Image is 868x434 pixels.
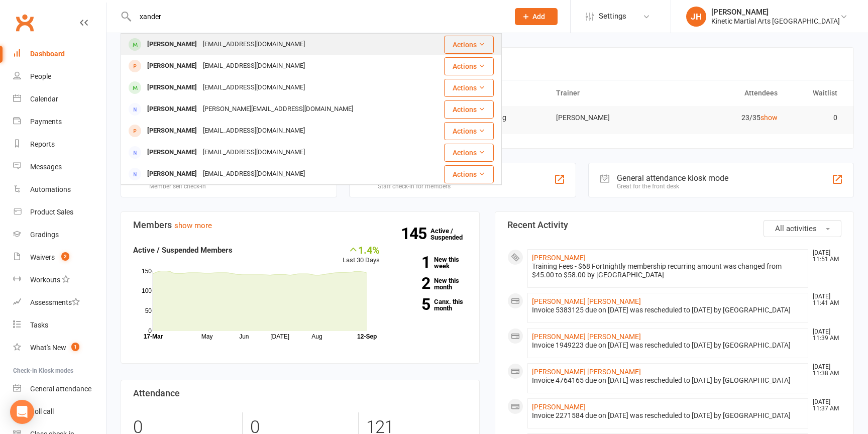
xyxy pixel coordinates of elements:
[515,8,558,25] button: Add
[26,26,111,34] div: Domain: [DOMAIN_NAME]
[71,343,79,351] span: 1
[395,256,467,269] a: 1New this week
[30,344,66,352] div: What's New
[532,403,586,411] a: [PERSON_NAME]
[395,297,430,312] strong: 5
[617,173,728,183] div: General attendance kiosk mode
[28,16,49,24] div: v 4.0.25
[13,88,106,111] a: Calendar
[30,72,51,80] div: People
[13,43,106,65] a: Dashboard
[10,400,34,424] div: Open Intercom Messenger
[808,250,841,263] time: [DATE] 11:51 AM
[395,298,467,311] a: 5Canx. this month
[444,144,494,162] button: Actions
[13,224,106,246] a: Gradings
[27,58,35,66] img: tab_domain_overview_orange.svg
[667,80,786,106] th: Attendees
[30,298,80,306] div: Assessments
[61,252,69,261] span: 2
[200,80,308,95] div: [EMAIL_ADDRESS][DOMAIN_NAME]
[430,220,475,248] a: 145Active / Suspended
[547,80,667,106] th: Trainer
[532,368,641,376] a: [PERSON_NAME] [PERSON_NAME]
[444,100,494,119] button: Actions
[395,277,467,290] a: 2New this month
[532,254,586,262] a: [PERSON_NAME]
[30,231,59,239] div: Gradings
[532,333,641,341] a: [PERSON_NAME] [PERSON_NAME]
[395,255,430,270] strong: 1
[13,378,106,400] a: General attendance kiosk mode
[13,400,106,423] a: Roll call
[787,106,846,130] td: 0
[200,124,308,138] div: [EMAIL_ADDRESS][DOMAIN_NAME]
[144,124,200,138] div: [PERSON_NAME]
[13,269,106,291] a: Workouts
[144,167,200,181] div: [PERSON_NAME]
[111,59,169,66] div: Keywords by Traffic
[149,183,211,190] div: Member self check-in
[174,221,212,230] a: show more
[343,244,380,255] div: 1.4%
[200,167,308,181] div: [EMAIL_ADDRESS][DOMAIN_NAME]
[13,156,106,178] a: Messages
[30,407,54,415] div: Roll call
[444,165,494,183] button: Actions
[532,13,545,21] span: Add
[13,133,106,156] a: Reports
[38,59,90,66] div: Domain Overview
[764,220,841,237] button: All activities
[13,111,106,133] a: Payments
[711,17,840,26] div: Kinetic Martial Arts [GEOGRAPHIC_DATA]
[13,337,106,359] a: What's New1
[12,10,37,35] a: Clubworx
[200,37,308,52] div: [EMAIL_ADDRESS][DOMAIN_NAME]
[808,399,841,412] time: [DATE] 11:37 AM
[444,36,494,54] button: Actions
[200,59,308,73] div: [EMAIL_ADDRESS][DOMAIN_NAME]
[532,297,641,305] a: [PERSON_NAME] [PERSON_NAME]
[133,220,467,230] h3: Members
[808,329,841,342] time: [DATE] 11:39 AM
[30,276,60,284] div: Workouts
[761,114,778,122] a: show
[808,293,841,306] time: [DATE] 11:41 AM
[16,16,24,24] img: logo_orange.svg
[532,262,804,279] div: Training Fees - $68 Fortnightly membership recurring amount was changed from $45.00 to $58.00 by ...
[444,122,494,140] button: Actions
[144,59,200,73] div: [PERSON_NAME]
[30,321,48,329] div: Tasks
[30,385,91,393] div: General attendance
[30,140,55,148] div: Reports
[395,276,430,291] strong: 2
[444,79,494,97] button: Actions
[133,246,233,255] strong: Active / Suspended Members
[686,7,706,27] div: JH
[144,80,200,95] div: [PERSON_NAME]
[401,226,430,241] strong: 145
[13,201,106,224] a: Product Sales
[532,341,804,350] div: Invoice 1949223 due on [DATE] was rescheduled to [DATE] by [GEOGRAPHIC_DATA]
[30,95,58,103] div: Calendar
[30,208,73,216] div: Product Sales
[532,411,804,420] div: Invoice 2271584 due on [DATE] was rescheduled to [DATE] by [GEOGRAPHIC_DATA]
[30,50,65,58] div: Dashboard
[532,376,804,385] div: Invoice 4764165 due on [DATE] was rescheduled to [DATE] by [GEOGRAPHIC_DATA]
[200,102,356,117] div: [PERSON_NAME][EMAIL_ADDRESS][DOMAIN_NAME]
[711,8,840,17] div: [PERSON_NAME]
[343,244,380,266] div: Last 30 Days
[100,58,108,66] img: tab_keywords_by_traffic_grey.svg
[133,388,467,398] h3: Attendance
[13,178,106,201] a: Automations
[13,314,106,337] a: Tasks
[13,246,106,269] a: Waivers 2
[599,5,626,28] span: Settings
[30,118,62,126] div: Payments
[617,183,728,190] div: Great for the front desk
[16,26,24,34] img: website_grey.svg
[13,65,106,88] a: People
[144,37,200,52] div: [PERSON_NAME]
[808,364,841,377] time: [DATE] 11:38 AM
[532,306,804,314] div: Invoice 5383125 due on [DATE] was rescheduled to [DATE] by [GEOGRAPHIC_DATA]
